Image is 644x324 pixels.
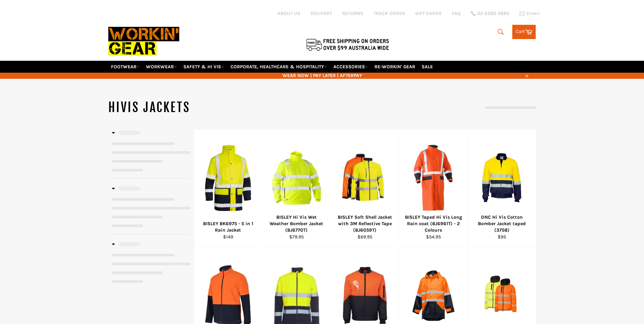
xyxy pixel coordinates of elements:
a: ACCESSORIES [331,61,371,73]
img: BISLEY Hi Vis Wet Weather Bomber Jacket (BJ6770T) - Workin' Gear [271,144,322,212]
a: Cart [512,25,536,39]
div: BISLEY BK6975 - 5 in 1 Rain Jacket [198,220,258,234]
div: $95 [472,234,532,240]
img: BISLEY Taped Hi Vis Long Rain coat (BJ6961T) - 2 Colours - Workin' Gear [408,144,459,212]
img: BISLEY BK6975 - 5 in 1 Rain Jacket - Workin' Gear [203,144,254,212]
img: KING GEE Originals DWR Hi Vis Puffer Jacket (K55011) - Workin' Gear [476,269,528,322]
a: DNC 3758 Hi Vis Cotton Bomber Jacket taped - Workin' Gear DNC Hi Vis Cotton Bomber Jacket taped (... [467,130,536,247]
span: Email [527,11,539,16]
img: Workin Gear leaders in Workwear, Safety Boots, PPE, Uniforms. Australia's No.1 in Workwear [108,22,179,60]
a: BISLEY BK6975 - 5 in 1 Rain Jacket - Workin' Gear BISLEY BK6975 - 5 in 1 Rain Jacket $149 [194,130,262,247]
img: BISLEY Soft Shell Jacket with 3M Reflective Tape (BJ6059T) - Workin' Gear [339,152,391,203]
div: $149 [198,234,258,240]
div: DNC Hi Vis Cotton Bomber Jacket taped (3758) [472,214,532,234]
img: DNC 3758 Hi Vis Cotton Bomber Jacket taped - Workin' Gear [476,152,528,204]
a: SAFETY & HI VIS [181,61,227,73]
div: $69.95 [335,234,395,240]
a: ABOUT US [277,10,300,17]
a: FOOTWEAR [108,61,142,73]
h1: HIVIS JACKETS [108,99,322,116]
a: FAQ [452,10,461,17]
div: BISLEY Soft Shell Jacket with 3M Reflective Tape (BJ6059T) [335,214,395,234]
a: 02 6280 5885 [471,11,509,16]
span: 02 6280 5885 [477,11,509,16]
a: RE-WORKIN' GEAR [372,61,418,73]
div: $79.95 [267,234,327,240]
a: RETURNS [342,10,363,17]
a: GIFT CARDS [415,10,442,17]
div: $54.95 [404,234,463,240]
a: CORPORATE, HEALTHCARE & HOSPITALITY [228,61,330,73]
div: BISLEY Taped Hi Vis Long Rain coat (BJ6961T) - 2 Colours [404,214,463,234]
a: SALE [419,61,436,73]
a: TRACK ORDER [373,10,405,17]
a: BISLEY Soft Shell Jacket with 3M Reflective Tape (BJ6059T) - Workin' Gear BISLEY Soft Shell Jacke... [331,130,399,247]
div: BISLEY Hi Vis Wet Weather Bomber Jacket (BJ6770T) [267,214,327,234]
img: Flat $9.95 shipping Australia wide [305,37,390,52]
a: BISLEY Taped Hi Vis Long Rain coat (BJ6961T) - 2 Colours - Workin' Gear BISLEY Taped Hi Vis Long ... [399,130,467,247]
a: WORKWEAR [143,61,180,73]
a: DELIVERY [311,10,332,17]
span: WEAR NOW | PAY LATER | AFTERPAY [108,72,536,79]
a: Email [519,11,539,16]
a: BISLEY Hi Vis Wet Weather Bomber Jacket (BJ6770T) - Workin' Gear BISLEY Hi Vis Wet Weather Bomber... [262,130,331,247]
